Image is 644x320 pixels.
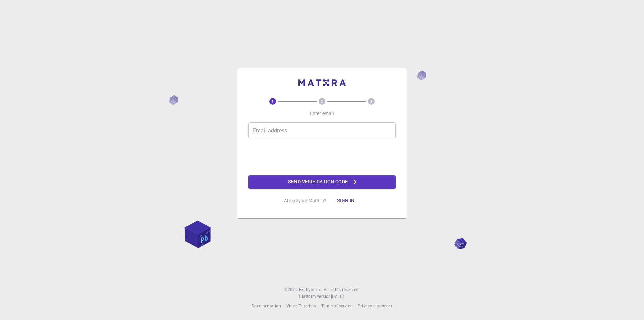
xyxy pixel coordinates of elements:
[284,197,326,204] p: Already on Mat3ra?
[299,286,322,293] a: Exabyte Inc.
[284,286,299,293] span: © 2025
[324,286,360,293] span: All rights reserved.
[358,303,392,309] a: Privacy statement
[248,175,396,189] button: Send verification code
[331,293,345,299] span: [DATE] .
[252,303,281,308] span: Documentation
[332,194,360,208] button: Sign in
[310,110,334,117] p: Enter email
[252,303,281,309] a: Documentation
[299,287,322,292] span: Exabyte Inc.
[321,303,352,309] a: Terms of service
[271,144,373,170] iframe: reCAPTCHA
[286,303,316,309] a: Video Tutorials
[331,293,345,300] a: [DATE].
[286,303,316,308] span: Video Tutorials
[321,303,352,308] span: Terms of service
[272,99,274,104] text: 1
[299,293,331,300] span: Platform version
[370,99,372,104] text: 3
[358,303,392,308] span: Privacy statement
[321,99,323,104] text: 2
